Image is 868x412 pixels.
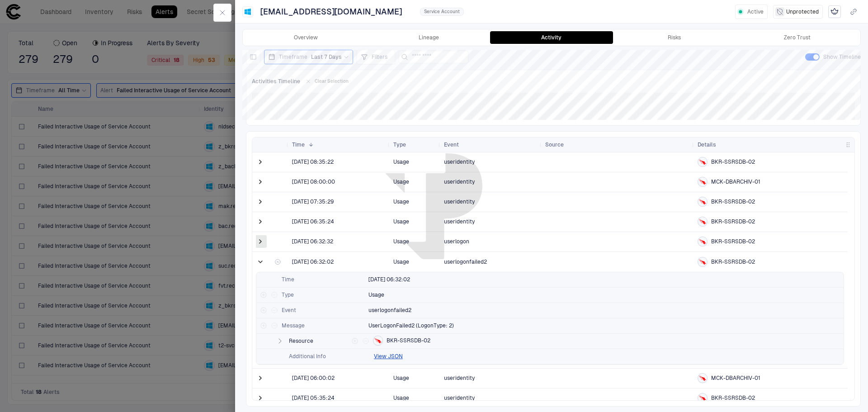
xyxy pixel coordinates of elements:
div: Filter for value [260,320,267,331]
span: Show Timeline [823,53,861,61]
div: Filter for value [260,289,267,300]
span: useridentity [444,375,475,381]
div: 8/31/2025 05:00:00 (GMT+00:00 UTC) [292,178,335,185]
span: [DATE] 06:32:02 [368,276,410,283]
span: [DATE] 05:35:24 [292,394,335,402]
button: userlogonfailed2 [367,303,424,317]
span: Type [282,291,363,298]
span: Unprotected [786,8,819,15]
span: UserLogonFailed2 (LogonType: 2) [368,322,454,329]
div: 8/31/2025 03:00:02 (GMT+00:00 UTC) [292,374,335,382]
span: Usage [393,389,437,407]
button: Usage [367,288,397,302]
span: Event [282,307,363,314]
span: [DATE] 08:00:00 [292,178,335,185]
span: Usage [393,173,437,191]
span: [EMAIL_ADDRESS][DOMAIN_NAME] [260,6,402,17]
span: Usage [393,232,437,251]
span: [DATE] 08:35:22 [292,158,334,166]
span: [DATE] 06:32:32 [292,238,333,245]
span: BKR-SSRSDB-02 [711,238,755,245]
span: useridentity [444,218,475,225]
span: MCK-DBARCHIV-01 [711,178,760,185]
button: Lineage [368,31,491,44]
span: Details [698,141,716,148]
div: Crowdstrike [699,218,706,225]
div: Failed to logon [274,258,281,265]
span: Active [747,8,764,15]
span: Timeframe [279,53,307,61]
span: useridentity [444,179,475,185]
div: Risks [668,34,681,41]
div: Crowdstrike [699,394,706,402]
span: Service Account [424,9,460,15]
span: Event [444,141,459,148]
div: Filter out value [271,289,278,300]
div: Mark as Crown Jewel [828,5,841,18]
span: [DATE] 06:32:02 [292,258,334,265]
span: Filters [372,53,387,61]
span: BKR-SSRSDB-02 [387,337,430,344]
span: Time [282,276,363,283]
button: Clear Selection [304,77,350,85]
div: 8/31/2025 02:35:24 (GMT+00:00 UTC) [292,394,335,402]
div: Filter out value [271,320,278,331]
span: useridentity [444,199,475,205]
span: Message [282,322,363,329]
button: [EMAIL_ADDRESS][DOMAIN_NAME] [259,5,415,19]
div: Crowdstrike [699,158,706,166]
div: 8/31/2025 03:35:24 (GMT+00:00 UTC) [292,218,334,225]
div: Crowdstrike [699,258,706,265]
div: Crowdstrike [699,374,706,382]
span: Source [545,141,564,148]
div: Microsoft Active Directory [244,8,251,15]
span: Last 7 Days [311,53,342,61]
span: useridentity [444,395,475,401]
span: Type [393,141,406,148]
div: Show View Panel [246,50,264,64]
span: Usage [393,153,437,171]
span: userlogonfailed2 [368,307,411,314]
span: [DATE] 06:00:02 [292,374,335,382]
span: BKR-SSRSDB-02 [711,258,755,265]
div: Crowdstrike [699,178,706,185]
button: View JSON [374,353,403,360]
button: 8/31/2025 03:32:02 (GMT+00:00 UTC) [367,272,423,287]
span: Time [292,141,305,148]
span: BKR-SSRSDB-02 [711,218,755,225]
span: userlogonfailed2 [444,259,487,265]
div: Filter for value [260,305,267,316]
span: Activities Timeline [252,78,300,85]
span: BKR-SSRSDB-02 [711,394,755,402]
span: [DATE] 06:35:24 [292,218,334,225]
div: Filter out value [362,336,369,346]
div: Crowdstrike [699,198,706,205]
button: UserLogonFailed2 (LogonType: 2) [367,318,467,333]
span: Usage [393,213,437,231]
span: BKR-SSRSDB-02 [711,198,755,205]
span: Usage [368,291,384,298]
div: 8/31/2025 03:32:32 (GMT+00:00 UTC) [292,238,333,245]
div: 8/31/2025 05:35:22 (GMT+00:00 UTC) [292,158,334,166]
span: Usage [393,193,437,211]
span: useridentity [444,159,475,165]
span: Additional Info [289,353,370,360]
div: 8/31/2025 03:32:02 (GMT+00:00 UTC) [292,258,334,265]
span: [DATE] 07:35:29 [292,198,334,205]
span: BKR-SSRSDB-02 [711,158,755,166]
span: Usage [393,253,437,271]
span: Resource [289,337,348,345]
div: Filter for value [351,336,359,346]
span: MCK-DBARCHIV-01 [711,374,760,382]
div: 8/31/2025 03:32:02 (GMT+00:00 UTC) [368,276,410,283]
div: Crowdstrike [374,337,382,344]
div: Zero Trust [784,34,811,41]
div: 8/31/2025 04:35:29 (GMT+00:00 UTC) [292,198,334,205]
span: userlogon [444,238,469,245]
div: Filter out value [271,305,278,316]
button: Activity [490,31,613,44]
div: Crowdstrike [699,238,706,245]
span: Usage [393,369,437,387]
button: Overview [245,31,368,44]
